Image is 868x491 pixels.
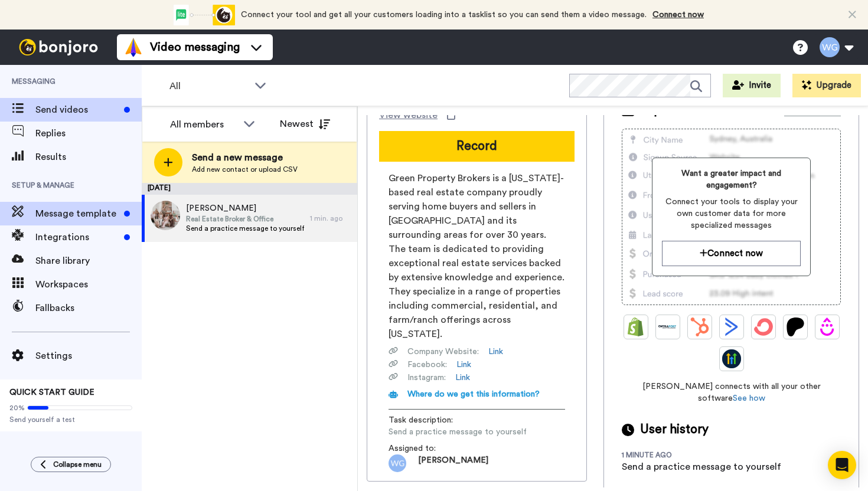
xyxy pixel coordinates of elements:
div: 1 minute ago [622,450,699,460]
span: Collapse menu [53,460,102,469]
img: Hubspot [690,317,709,336]
div: 1 min. ago [310,214,351,223]
a: View website [379,108,456,122]
div: Open Intercom Messenger [828,451,856,479]
span: User history [640,421,709,438]
span: Add new contact or upload CSV [192,165,298,174]
span: Message template [35,207,119,221]
span: Connect your tool and get all your customers loading into a tasklist so you can send them a video... [241,11,647,19]
img: Drip [818,317,837,336]
img: vm-color.svg [124,38,143,57]
div: All members [170,117,237,132]
span: Send a practice message to yourself [186,224,304,233]
button: Record [379,131,575,162]
span: 20% [9,403,25,413]
span: Send yourself a test [9,415,132,424]
span: Company Website : [407,346,479,358]
img: GoHighLevel [722,349,741,368]
span: Send videos [35,103,119,117]
span: QUICK START GUIDE [9,388,94,397]
span: Facebook : [407,359,447,371]
span: Want a greater impact and engagement? [662,168,801,191]
span: Video messaging [150,39,240,55]
img: Shopify [626,317,645,336]
a: Connect now [652,11,704,19]
button: Upgrade [792,74,861,97]
span: Where do we get this information? [407,390,540,398]
a: Link [455,372,470,384]
span: View website [379,108,438,122]
button: Collapse menu [31,457,111,472]
div: [DATE] [142,183,357,195]
span: Workspaces [35,277,142,292]
span: Send a practice message to yourself [389,426,527,438]
a: Link [456,359,471,371]
span: Assigned to: [389,443,471,454]
span: Green Property Brokers is a [US_STATE]-based real estate company proudly serving home buyers and ... [389,171,565,341]
span: Fallbacks [35,301,142,315]
button: Connect now [662,241,801,266]
span: Task description : [389,414,471,426]
span: Settings [35,349,142,363]
span: [PERSON_NAME] connects with all your other software [622,381,841,404]
img: ConvertKit [754,317,773,336]
a: See how [733,394,765,402]
span: [PERSON_NAME] [186,202,304,214]
img: Patreon [786,317,805,336]
button: Newest [271,112,339,136]
img: b153f252-682f-4a16-85fc-a67557b070b5.png [389,454,406,472]
span: Connect your tools to display your own customer data for more specialized messages [662,196,801,231]
span: Results [35,150,142,164]
img: 16e86c4a-1622-4282-8f00-3e0198a0d6ee.jpg [151,201,180,230]
span: Integrations [35,230,119,244]
span: All [169,79,249,93]
span: Share library [35,254,142,268]
a: Link [488,346,503,358]
span: Replies [35,126,142,140]
span: Instagram : [407,372,446,384]
span: [PERSON_NAME] [418,454,488,472]
span: Real Estate Broker & Office [186,214,304,224]
img: ActiveCampaign [722,317,741,336]
div: animation [170,5,235,25]
img: bj-logo-header-white.svg [14,39,103,55]
img: Ontraport [658,317,677,336]
span: Send a new message [192,150,298,165]
button: Invite [723,74,781,97]
div: Send a practice message to yourself [622,460,781,474]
